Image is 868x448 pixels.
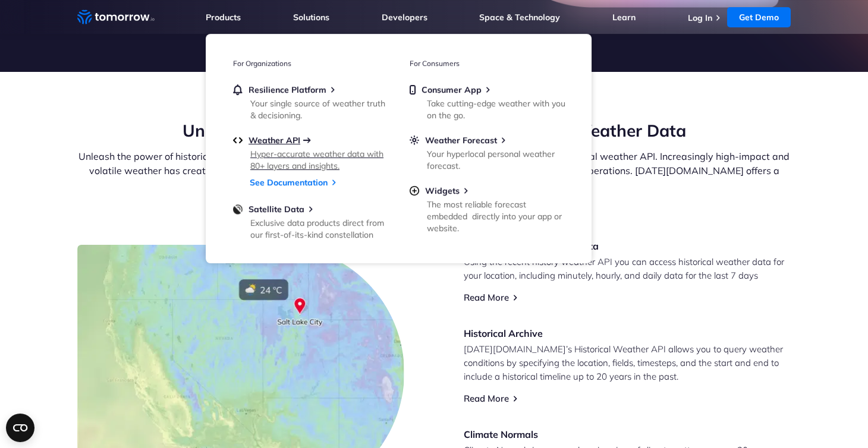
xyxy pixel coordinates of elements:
[425,185,460,196] span: Widgets
[77,8,155,26] a: Home link
[427,148,565,172] div: Your hyperlocal personal weather forecast.
[410,84,564,119] a: Consumer AppTake cutting-edge weather with you on the go.
[410,135,564,169] a: Weather ForecastYour hyperlocal personal weather forecast.
[249,135,300,146] span: Weather API
[427,198,565,234] div: The most reliable forecast embedded directly into your app or website.
[422,84,482,95] span: Consumer App
[427,97,565,121] div: Take cutting-edge weather with you on the go.
[727,7,791,27] a: Get Demo
[479,12,560,23] a: Space & Technology
[410,59,564,68] h3: For Consumers
[293,12,329,23] a: Solutions
[249,84,326,95] span: Resilience Platform
[250,97,389,121] div: Your single source of weather truth & decisioning.
[464,255,791,282] p: Using the recent history weather API you can access historical weather data for your location, in...
[410,135,419,146] img: sun.svg
[464,292,509,303] a: Read More
[233,204,243,214] img: satellite-data-menu.png
[425,135,497,146] span: Weather Forecast
[233,135,388,169] a: Weather APIHyper-accurate weather data with 80+ layers and insights.
[612,12,636,23] a: Learn
[410,185,419,196] img: plus-circle.svg
[688,12,712,23] a: Log In
[410,185,564,232] a: WidgetsThe most reliable forecast embedded directly into your app or website.
[464,239,791,253] h3: Recent-History Weather Data
[410,84,416,95] img: mobile.svg
[250,148,389,172] div: Hyper-accurate weather data with 80+ layers and insights.
[233,84,243,95] img: bell.svg
[77,119,791,142] h2: Unlock Business Potential with Precise Historical Weather Data
[233,59,388,68] h3: For Organizations
[464,327,791,340] h3: Historical Archive
[6,414,34,442] button: Open CMP widget
[233,135,243,146] img: api.svg
[250,217,389,241] div: Exclusive data products direct from our first-of-its-kind constellation
[206,12,241,23] a: Products
[382,12,427,23] a: Developers
[464,342,791,383] p: [DATE][DOMAIN_NAME]’s Historical Weather API allows you to query weather conditions by specifying...
[233,204,388,238] a: Satellite DataExclusive data products direct from our first-of-its-kind constellation
[77,149,791,192] p: Unleash the power of historical weather data on your business performance with [DATE][DOMAIN_NAME...
[249,204,304,214] span: Satellite Data
[464,393,509,404] a: Read More
[233,84,388,119] a: Resilience PlatformYour single source of weather truth & decisioning.
[464,428,791,441] h3: Climate Normals
[250,177,328,188] a: See Documentation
